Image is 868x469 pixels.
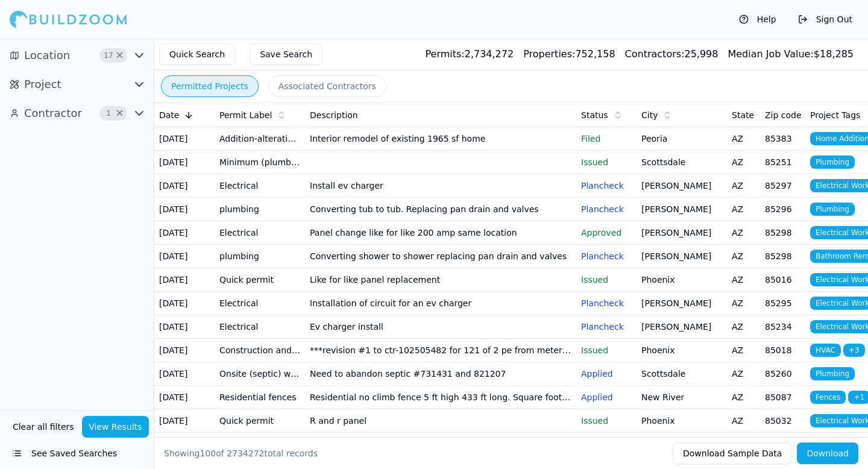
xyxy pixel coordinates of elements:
td: [DATE] [154,433,215,456]
button: Project [5,75,149,94]
td: Quick permit [215,409,305,433]
p: Issued [581,415,632,427]
td: ***revision #1 to ctr-102505482 for 121 of 2 pe from meter to 400k btu ng heater per revised plan... [305,339,576,362]
span: + 3 [843,344,865,357]
td: 85295 [760,292,805,315]
td: Converting tub to tub. Replacing pan drain and valves [305,198,576,221]
span: City [641,109,658,121]
td: 85016 [760,268,805,292]
td: Converting shower to shower replacing pan drain and valves [305,245,576,268]
button: Associated Contractors [268,75,386,97]
span: Median Job Value: [728,48,813,60]
td: AZ [727,315,760,339]
td: 85260 [760,362,805,386]
td: Quick permit [215,268,305,292]
td: 85383 [760,127,805,151]
td: [PERSON_NAME] [637,315,727,339]
td: Electrical [215,292,305,315]
td: Electrical [215,315,305,339]
span: Plumbing [810,156,855,169]
button: View Results [82,416,149,438]
div: 2,734,272 [425,47,514,61]
span: Project [24,76,61,93]
td: New River [637,386,727,409]
button: See Saved Searches [5,442,149,464]
td: AZ [727,245,760,268]
td: 85251 [760,151,805,174]
button: Help [733,10,782,29]
span: Properties: [523,48,575,60]
div: Showing of total records [164,447,318,459]
p: Issued [581,156,632,168]
p: Applied [581,391,632,403]
td: Scottsdale [637,151,727,174]
td: [DATE] [154,268,215,292]
td: [DATE] [154,198,215,221]
span: Contractor [24,105,82,122]
td: AZ [727,198,760,221]
span: Plumbing [810,367,855,380]
p: Approved [581,227,632,239]
button: Contractor1Clear Contractor filters [5,104,149,123]
span: Status [581,109,608,121]
span: Description [310,109,358,121]
span: 2734272 [227,449,264,458]
td: AZ [727,409,760,433]
td: 85234 [760,315,805,339]
td: Need to abandon septic #731431 and 821207 [305,362,576,386]
span: Plumbing [810,203,855,216]
td: Residential fences [215,386,305,409]
p: Plancheck [581,297,632,309]
td: [PERSON_NAME] [637,221,727,245]
td: Install ev charger [305,174,576,198]
span: Contractors: [625,48,685,60]
td: Construction and trades residential [215,339,305,362]
td: 85297 [760,174,805,198]
span: State [732,109,754,121]
p: Plancheck [581,203,632,215]
p: Issued [581,274,632,286]
td: [PERSON_NAME] [637,198,727,221]
td: Like for like panel replacement [305,268,576,292]
td: 85298 [760,221,805,245]
td: [DATE] [154,174,215,198]
td: [DATE] [154,221,215,245]
div: 752,158 [523,47,615,61]
td: plumbing [215,198,305,221]
p: Filed [581,133,632,145]
button: Download Sample Data [673,442,792,464]
td: AZ [727,174,760,198]
button: Save Search [250,43,322,65]
td: [PERSON_NAME] [637,174,727,198]
span: Date [159,109,179,121]
td: Pbi - ste 100 - peak medical tc [305,433,576,456]
td: plumbing [215,245,305,268]
td: Onsite (septic) wastewater review - abandonment [215,362,305,386]
td: AZ [727,127,760,151]
span: Zip code [765,109,802,121]
td: Ev charger install [305,315,576,339]
button: Permitted Projects [161,75,259,97]
div: $ 18,285 [728,47,854,61]
div: 25,998 [625,47,719,61]
td: Scottsdale [637,362,727,386]
td: AZ [727,221,760,245]
p: Plancheck [581,321,632,333]
td: [PERSON_NAME] [637,292,727,315]
td: Addition-alteration and patio [215,127,305,151]
p: Plancheck [581,180,632,192]
td: [DATE] [154,362,215,386]
td: Installation of circuit for an ev charger [305,292,576,315]
td: Phoenix [637,339,727,362]
td: R and r panel [305,409,576,433]
button: Sign Out [792,10,858,29]
button: Clear all filters [10,416,77,438]
td: AZ [727,386,760,409]
td: Interior remodel of existing 1965 sf home [305,127,576,151]
td: 85296 [760,198,805,221]
button: Location17Clear Location filters [5,46,149,65]
p: Plancheck [581,250,632,262]
td: Electrical [215,221,305,245]
td: Residential no climb fence 5 ft high 433 ft long. Square footage $2 165 ft [305,386,576,409]
td: Panel change like for like 200 amp same location [305,221,576,245]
